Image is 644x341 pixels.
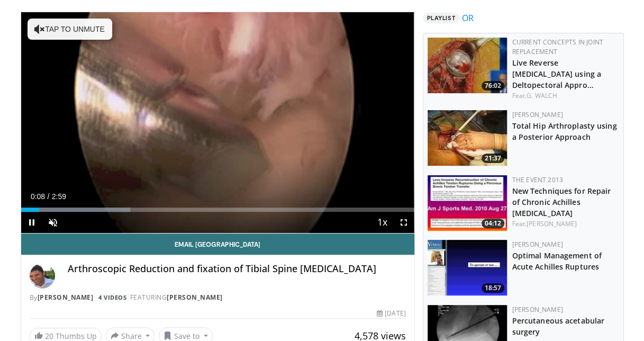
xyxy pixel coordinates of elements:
a: Email [GEOGRAPHIC_DATA] [21,234,414,255]
span: 18:57 [482,283,504,293]
div: [DATE] [377,309,405,318]
a: Live Reverse [MEDICAL_DATA] using a Deltopectoral Appro… [512,58,601,90]
a: [PERSON_NAME] [167,293,223,302]
a: The Event 2013 [512,175,563,184]
a: 21:37 [428,110,507,166]
span: 76:02 [482,81,504,91]
span: / [48,192,50,201]
button: Unmute [42,212,64,233]
button: Tap to unmute [28,19,112,40]
video-js: Video Player [21,12,414,234]
img: 286987_0000_1.png.150x105_q85_crop-smart_upscale.jpg [428,110,507,166]
a: [PERSON_NAME] [38,293,94,302]
div: Feat. [512,91,619,101]
img: O0cEsGv5RdudyPNn4xMDoxOmtxOwKG7D_2.150x105_q85_crop-smart_upscale.jpg [428,175,507,231]
a: [PERSON_NAME] [512,110,563,119]
a: 4 Videos [95,293,130,302]
a: G. WALCH [527,91,557,100]
a: [PERSON_NAME] [512,240,563,249]
button: Pause [21,212,42,233]
span: Playlist [423,13,460,23]
span: 20 [45,331,53,341]
span: 21:37 [482,154,504,163]
span: 0:08 [31,192,45,201]
a: Optimal Management of Acute Achilles Ruptures [512,250,602,272]
span: 2:59 [52,192,66,201]
a: [PERSON_NAME] [512,305,563,314]
div: Progress Bar [21,208,414,212]
img: Avatar [30,263,55,289]
a: 18:57 [428,240,507,295]
div: Feat. [512,219,619,229]
a: New Techniques for Repair of Chronic Achilles [MEDICAL_DATA] [512,186,611,218]
h4: Arthroscopic Reduction and fixation of Tibial Spine [MEDICAL_DATA] [68,263,406,275]
button: Playback Rate [372,212,393,233]
a: 76:02 [428,38,507,93]
a: [PERSON_NAME] [527,219,577,228]
span: 04:12 [482,219,504,228]
div: By FEATURING [30,293,406,302]
a: Total Hip Arthroplasty using a Posterior Approach [512,121,617,142]
a: OR [462,12,474,24]
a: 04:12 [428,175,507,231]
a: Percutaneous acetabular surgery [512,316,604,337]
button: Fullscreen [393,212,414,233]
img: 684033_3.png.150x105_q85_crop-smart_upscale.jpg [428,38,507,93]
img: 306724_0000_1.png.150x105_q85_crop-smart_upscale.jpg [428,240,507,295]
a: Current Concepts in Joint Replacement [512,38,603,56]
